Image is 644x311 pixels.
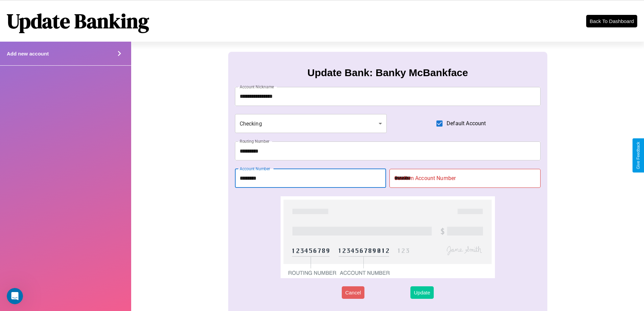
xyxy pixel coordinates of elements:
[7,7,149,35] h1: Update Banking
[342,286,364,299] button: Cancel
[7,51,49,57] h4: Add new account
[307,67,468,79] h3: Update Bank: Banky McBankface
[7,288,23,304] iframe: Intercom live chat
[240,84,274,90] label: Account Nickname
[240,138,269,144] label: Routing Number
[410,286,433,299] button: Update
[447,119,486,128] span: Default Account
[586,15,637,27] button: Back To Dashboard
[636,142,641,169] div: Give Feedback
[281,196,495,278] img: check
[240,166,270,172] label: Account Number
[235,114,387,133] div: Checking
